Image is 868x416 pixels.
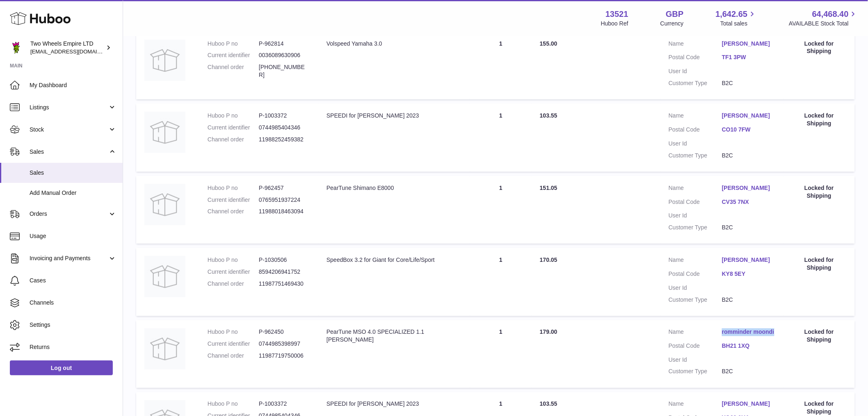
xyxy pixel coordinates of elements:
dt: Customer Type [669,152,722,159]
dt: Channel order [208,208,259,215]
dd: P-1003372 [259,400,310,408]
dt: User Id [669,356,722,364]
a: CV35 7NX [722,198,775,206]
a: romminder moondi [722,328,775,336]
dd: 8594206941752 [259,268,310,276]
span: 103.55 [540,112,557,119]
img: no-photo.jpg [144,184,185,225]
dt: User Id [669,212,722,220]
a: [PERSON_NAME] [722,256,775,264]
dt: Customer Type [669,224,722,231]
a: Log out [10,361,113,375]
a: [PERSON_NAME] [722,184,775,192]
td: 1 [470,32,532,100]
dd: B2C [722,368,775,376]
dt: Customer Type [669,296,722,304]
span: AVAILABLE Stock Total [789,20,858,28]
dt: Name [669,328,722,338]
span: 103.55 [540,401,557,407]
dd: P-962450 [259,328,310,336]
img: no-photo.jpg [144,40,185,81]
a: 64,468.40 AVAILABLE Stock Total [789,9,858,28]
dd: 0036089630906 [259,51,310,59]
dd: P-962814 [259,40,310,48]
div: SpeedBox 3.2 for Giant for Core/Life/Sport [327,256,462,264]
td: 1 [470,320,532,388]
span: Settings [30,321,116,329]
td: 1 [470,176,532,244]
div: Locked for Shipping [792,328,847,344]
dt: User Id [669,67,722,75]
div: Locked for Shipping [792,184,847,200]
div: PearTune MSO 4.0 SPECIALIZED 1.1 [PERSON_NAME] [327,328,462,344]
div: SPEEDI for [PERSON_NAME] 2023 [327,112,462,120]
img: no-photo.jpg [144,256,185,297]
dt: Huboo P no [208,256,259,264]
dt: Channel order [208,136,259,143]
span: 179.00 [540,329,557,335]
span: 151.05 [540,185,557,191]
span: Invoicing and Payments [30,254,108,262]
dt: Huboo P no [208,40,259,48]
dt: User Id [669,140,722,148]
div: Volspeed Yamaha 3.0 [327,40,462,48]
dt: Current identifier [208,51,259,59]
dt: Current identifier [208,268,259,276]
img: no-photo.jpg [144,328,185,370]
dd: B2C [722,296,775,304]
dt: Current identifier [208,340,259,348]
dt: Name [669,40,722,50]
img: justas@twowheelsempire.com [10,42,22,54]
dt: User Id [669,284,722,292]
div: SPEEDI for [PERSON_NAME] 2023 [327,400,462,408]
dt: Name [669,256,722,266]
a: [PERSON_NAME] [722,112,775,120]
div: Currency [660,20,684,28]
dt: Channel order [208,280,259,288]
dd: 11988252459382 [259,136,310,143]
dt: Postal Code [669,53,722,63]
dt: Huboo P no [208,112,259,120]
dt: Huboo P no [208,184,259,192]
dd: B2C [722,224,775,231]
a: [PERSON_NAME] [722,40,775,48]
span: Add Manual Order [30,189,116,197]
dt: Name [669,184,722,194]
span: Usage [30,232,116,240]
dt: Current identifier [208,196,259,204]
td: 1 [470,248,532,316]
dt: Postal Code [669,198,722,208]
dd: 11987751469430 [259,280,310,288]
span: Stock [30,126,108,134]
div: PearTune Shimano E8000 [327,184,462,192]
dd: [PHONE_NUMBER] [259,63,310,79]
div: Locked for Shipping [792,256,847,272]
span: Total sales [720,20,757,28]
td: 1 [470,104,532,172]
dt: Channel order [208,352,259,360]
a: KY8 5EY [722,270,775,278]
span: Channels [30,299,116,307]
dd: P-962457 [259,184,310,192]
dt: Huboo P no [208,328,259,336]
span: 155.00 [540,40,557,47]
dt: Postal Code [669,270,722,280]
a: [PERSON_NAME] [722,400,775,408]
span: Cases [30,277,116,284]
dd: 0744985398997 [259,340,310,348]
span: 64,468.40 [812,9,849,20]
span: Orders [30,210,108,218]
dt: Postal Code [669,342,722,352]
dt: Current identifier [208,124,259,132]
dd: P-1003372 [259,112,310,120]
dd: B2C [722,152,775,159]
dt: Name [669,112,722,122]
span: 170.05 [540,257,557,263]
dt: Channel order [208,63,259,79]
dt: Customer Type [669,368,722,376]
span: 1,642.65 [716,9,748,20]
dd: 11988018463094 [259,208,310,215]
span: Sales [30,148,108,156]
dt: Name [669,400,722,410]
div: Locked for Shipping [792,40,847,55]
